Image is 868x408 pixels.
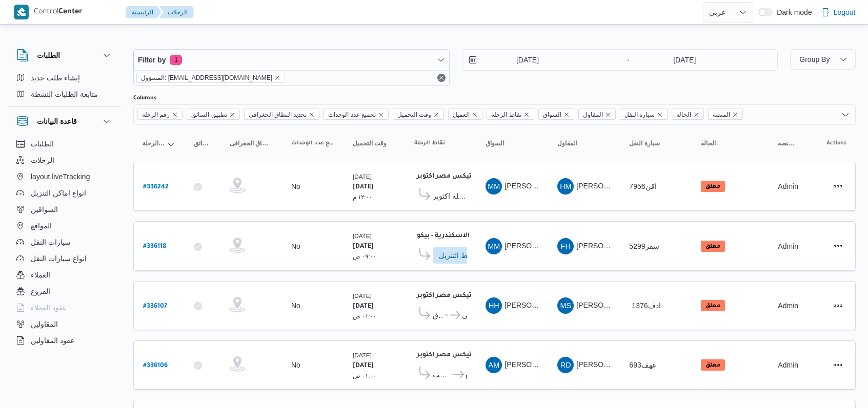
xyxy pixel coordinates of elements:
span: المقاولين [31,318,58,330]
span: الفروع [31,285,50,297]
span: [PERSON_NAME] [PERSON_NAME] [576,182,696,190]
span: سلسله اكسبريس كارفور هايبر ماركت [DATE] [433,369,449,381]
span: Admin [778,302,798,310]
button: السواقين [12,201,117,218]
button: Actions [830,357,846,373]
button: Actions [830,297,846,314]
span: layout.liveTracking [31,170,90,183]
span: معلق [701,241,725,252]
button: Remove المقاول from selection in this group [605,112,611,118]
span: Admin [778,242,798,250]
b: # 336118 [143,243,166,250]
span: المنصه [708,109,743,120]
div: No [291,242,300,251]
div: قاعدة البيانات [8,136,121,357]
span: العملاء [31,269,50,281]
button: إنشاء طلب جديد [12,70,117,86]
span: سيارة النقل [629,139,659,147]
button: رقم الرحلةSorted in descending order [138,135,179,152]
div: Mahmood Muhammad Zki Muhammad Alkhtaib [486,238,502,254]
span: عقود المقاولين [31,334,74,347]
div: Ftha Hassan Jlal Abo Alhassan Shrkah Trabo [557,238,574,254]
span: [PERSON_NAME] [PERSON_NAME] [PERSON_NAME] [576,301,757,309]
span: المسؤول: [EMAIL_ADDRESS][DOMAIN_NAME] [141,73,272,82]
button: عقود العملاء [12,299,117,316]
b: Center [58,8,83,16]
button: اجهزة التليفون [12,349,117,365]
b: # 336242 [143,184,169,191]
button: Remove تحديد النطاق الجغرافى from selection in this group [309,112,315,118]
button: Filter by1 active filters [134,50,449,70]
span: رقم الرحلة; Sorted in descending order [143,139,165,147]
small: ٠١:٠٠ ص [353,313,376,319]
button: المقاولين [12,316,117,332]
button: Remove وقت التحميل from selection in this group [433,112,439,118]
div: Hada Hassan Hassan Muhammad Yousf [486,297,502,314]
span: المقاول [578,109,616,120]
span: Actions [826,139,846,147]
span: تحديد النطاق الجغرافى [249,109,307,120]
span: Dark mode [773,8,812,16]
span: رقم الرحلة [142,109,170,120]
button: سيارات النقل [12,234,117,250]
span: عقود العملاء [31,302,67,314]
span: نقاط الرحلة [487,109,534,120]
span: نقاط الرحلة [491,109,521,120]
span: السواق [486,139,504,147]
span: اقن7956 [629,182,656,190]
span: المواقع [31,220,52,232]
small: ١٢:٠٠ م [353,194,372,200]
b: معلق [705,184,720,190]
span: رابت مصر نادى مدينتى [462,309,467,321]
button: remove selected entity [274,75,280,81]
div: No [291,182,300,191]
small: ٠١:٠٠ ص [353,372,376,379]
span: نقاط الرحلة [414,139,445,147]
span: [PERSON_NAME]ه تربو [576,241,653,249]
span: رقم الرحلة [137,109,183,120]
button: Open list of options [841,111,850,119]
button: العملاء [12,267,117,283]
span: تجميع عدد الوحدات [328,109,376,120]
span: [PERSON_NAME] [PERSON_NAME] [504,241,624,249]
small: ٠٩:٠٠ ص [353,253,376,260]
button: الفروع [12,283,117,299]
small: [DATE] [353,173,372,180]
span: الرحلات [31,154,54,166]
button: المواقع [12,218,117,234]
span: عهف693 [629,361,656,369]
img: X8yXhbKr1z7QwAAAABJRU5ErkJggg== [14,5,29,19]
b: اجيليتى لوجيستيكس مصر اكتوبر [417,352,515,359]
span: [PERSON_NAME] مهني مسعد [576,360,672,369]
span: FH [561,238,571,254]
input: Press the down key to open a popover containing a calendar. [634,50,736,70]
span: انواع اماكن التنزيل [31,187,86,199]
span: المنصه [778,139,795,147]
span: إنشاء طلب جديد [31,72,80,84]
span: السواق [538,109,574,120]
span: HM [560,178,571,195]
span: سيارة النقل [620,109,668,120]
span: معلق [701,181,725,192]
span: الطلبات [31,138,54,150]
span: معلق [701,300,725,311]
button: Remove تجميع عدد الوحدات from selection in this group [378,112,384,118]
span: Logout [834,6,856,18]
button: سيارة النقل [625,135,687,152]
b: [DATE] [353,243,374,250]
span: AM [489,357,500,373]
input: Press the down key to open a popover containing a calendar. [462,50,579,70]
span: سيارات النقل [31,236,71,248]
span: Admin [778,361,798,369]
span: ادخل تفاصيل نقاط التنزيل [439,247,484,264]
button: الرئيسيه [126,6,162,18]
button: Actions [830,238,846,254]
span: MM [488,238,500,254]
span: Filter by [138,54,166,66]
span: سيارة النقل [624,109,655,120]
button: Remove الحاله from selection in this group [693,112,699,118]
button: Remove تطبيق السائق from selection in this group [229,112,235,118]
div: Abadalrahaiam Muhammad Hamid Abadalltaif [486,357,502,373]
h3: الطلبات [37,49,60,61]
button: وقت التحميل [349,135,400,152]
